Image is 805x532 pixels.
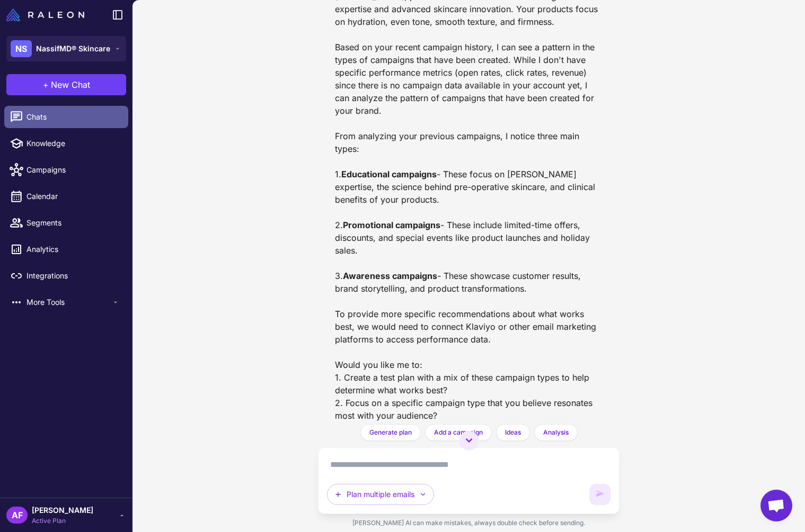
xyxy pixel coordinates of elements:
[6,36,126,61] button: NSNassifMD® Skincare
[6,8,84,21] img: Raleon Logo
[343,270,437,281] strong: Awareness campaigns
[32,516,93,526] span: Active Plan
[4,132,128,155] a: Knowledge
[4,159,128,181] a: Campaigns
[6,74,126,95] button: +New Chat
[369,428,412,437] span: Generate plan
[327,484,434,505] button: Plan multiple emails
[26,296,111,308] span: More Tools
[51,78,90,91] span: New Chat
[6,507,28,524] div: AF
[760,490,792,521] a: Open chat
[26,217,120,229] span: Segments
[26,138,120,149] span: Knowledge
[4,265,128,287] a: Integrations
[36,43,110,55] span: NassifMD® Skincare
[43,78,49,91] span: +
[534,424,578,441] button: Analysis
[26,111,120,123] span: Chats
[4,238,128,260] a: Analytics
[318,514,620,532] div: [PERSON_NAME] AI can make mistakes, always double check before sending.
[26,270,120,282] span: Integrations
[26,164,120,176] span: Campaigns
[505,428,521,437] span: Ideas
[343,220,440,230] strong: Promotional campaigns
[26,191,120,202] span: Calendar
[425,424,492,441] button: Add a campaign
[4,185,128,208] a: Calendar
[360,424,421,441] button: Generate plan
[434,428,483,437] span: Add a campaign
[32,504,93,516] span: [PERSON_NAME]
[26,244,120,255] span: Analytics
[11,40,32,57] div: NS
[4,212,128,234] a: Segments
[496,424,530,441] button: Ideas
[4,106,128,128] a: Chats
[341,169,437,179] strong: Educational campaigns
[543,428,569,437] span: Analysis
